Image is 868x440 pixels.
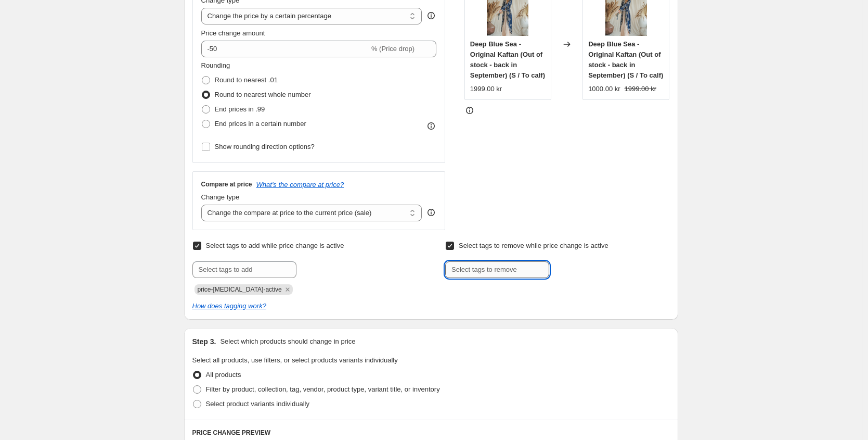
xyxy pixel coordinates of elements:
[215,76,278,84] span: Round to nearest .01
[192,336,216,347] h2: Step 3.
[201,41,369,57] input: -15
[192,429,670,437] h6: PRICE CHANGE PREVIEW
[198,286,282,293] span: price-change-job-active
[588,84,620,94] div: 1000.00 kr
[215,120,306,128] span: End prices in a certain number
[201,180,252,188] h3: Compare at price
[588,40,663,79] span: Deep Blue Sea - Original Kaftan (Out of stock - back in September) (S / To calf)
[206,400,309,408] span: Select product variants individually
[192,302,266,310] a: How does tagging work?
[192,261,296,278] input: Select tags to add
[256,181,344,188] button: What's the compare at price?
[206,385,440,393] span: Filter by product, collection, tag, vendor, product type, variant title, or inventory
[206,371,241,379] span: All products
[201,29,265,37] span: Price change amount
[215,105,265,113] span: End prices in .99
[215,91,311,98] span: Round to nearest whole number
[470,84,502,94] div: 1999.00 kr
[470,40,545,79] span: Deep Blue Sea - Original Kaftan (Out of stock - back in September) (S / To calf)
[192,356,398,364] span: Select all products, use filters, or select products variants individually
[426,10,436,21] div: help
[459,242,608,249] span: Select tags to remove while price change is active
[201,193,240,201] span: Change type
[201,61,230,69] span: Rounding
[215,143,315,150] span: Show rounding direction options?
[371,45,414,53] span: % (Price drop)
[206,242,344,249] span: Select tags to add while price change is active
[220,336,355,347] p: Select which products should change in price
[426,207,436,218] div: help
[445,261,549,278] input: Select tags to remove
[283,285,292,294] button: Remove price-change-job-active
[625,84,656,94] strike: 1999.00 kr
